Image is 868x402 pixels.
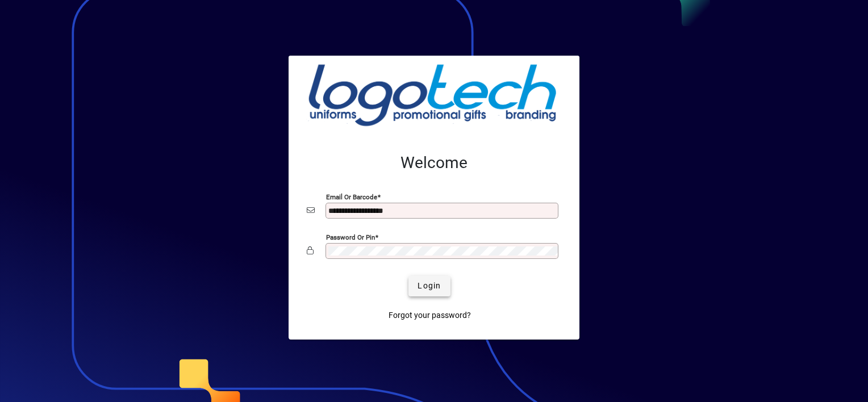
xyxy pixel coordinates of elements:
[326,192,377,200] mat-label: Email or Barcode
[384,305,475,326] a: Forgot your password?
[408,276,450,296] button: Login
[418,280,441,292] span: Login
[389,309,471,321] span: Forgot your password?
[307,153,561,173] h2: Welcome
[326,233,375,241] mat-label: Password or Pin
